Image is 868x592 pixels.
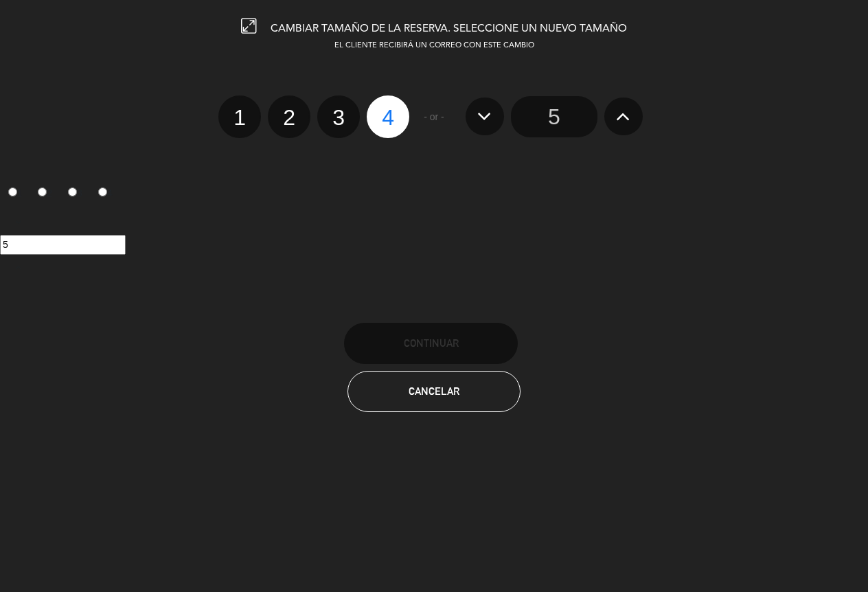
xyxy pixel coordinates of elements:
[344,323,518,364] button: Continuar
[334,42,534,49] span: EL CLIENTE RECIBIRÁ UN CORREO CON ESTE CAMBIO
[30,181,60,205] label: 2
[90,181,120,205] label: 4
[404,337,459,349] span: Continuar
[271,23,627,34] span: CAMBIAR TAMAÑO DE LA RESERVA. SELECCIONE UN NUEVO TAMAÑO
[367,95,409,138] label: 4
[60,181,91,205] label: 3
[8,187,17,196] input: 1
[98,187,107,196] input: 4
[38,187,47,196] input: 2
[317,95,360,138] label: 3
[347,371,521,412] button: Cancelar
[409,385,459,397] span: Cancelar
[424,109,444,125] span: - or -
[218,95,261,138] label: 1
[68,187,77,196] input: 3
[268,95,310,138] label: 2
